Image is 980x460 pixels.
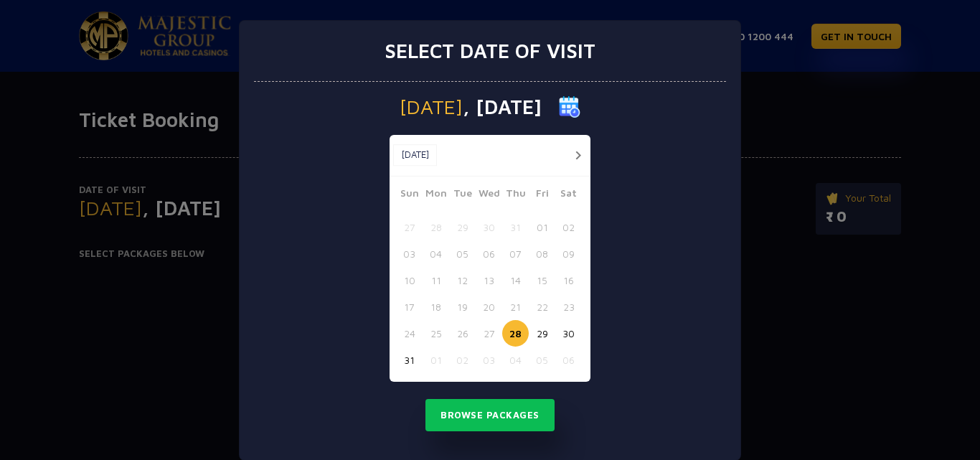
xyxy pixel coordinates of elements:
button: 24 [396,320,423,347]
button: 31 [396,347,423,373]
button: 26 [449,320,476,347]
button: 04 [423,240,449,267]
button: 03 [476,347,502,373]
button: 21 [502,294,529,320]
button: 20 [476,294,502,320]
button: 01 [529,214,555,240]
button: 11 [423,267,449,294]
button: 29 [449,214,476,240]
span: Sat [555,185,582,205]
button: 03 [396,240,423,267]
button: 30 [476,214,502,240]
img: calender icon [559,96,580,118]
button: 04 [502,347,529,373]
button: [DATE] [393,144,437,166]
button: 06 [555,347,582,373]
h3: Select date of visit [385,39,595,63]
button: 25 [423,320,449,347]
span: Sun [396,185,423,205]
span: Tue [449,185,476,205]
button: 05 [529,347,555,373]
span: Wed [476,185,502,205]
button: Browse Packages [425,399,555,432]
span: Thu [502,185,529,205]
button: 08 [529,240,555,267]
button: 16 [555,267,582,294]
span: Mon [423,185,449,205]
button: 22 [529,294,555,320]
span: Fri [529,185,555,205]
button: 17 [396,294,423,320]
button: 05 [449,240,476,267]
button: 29 [529,320,555,347]
span: [DATE] [400,97,463,117]
button: 15 [529,267,555,294]
button: 27 [476,320,502,347]
button: 10 [396,267,423,294]
button: 18 [423,294,449,320]
button: 28 [502,320,529,347]
button: 09 [555,240,582,267]
button: 12 [449,267,476,294]
span: , [DATE] [463,97,542,117]
button: 27 [396,214,423,240]
button: 30 [555,320,582,347]
button: 06 [476,240,502,267]
button: 02 [555,214,582,240]
button: 23 [555,294,582,320]
button: 19 [449,294,476,320]
button: 31 [502,214,529,240]
button: 01 [423,347,449,373]
button: 14 [502,267,529,294]
button: 28 [423,214,449,240]
button: 13 [476,267,502,294]
button: 07 [502,240,529,267]
button: 02 [449,347,476,373]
